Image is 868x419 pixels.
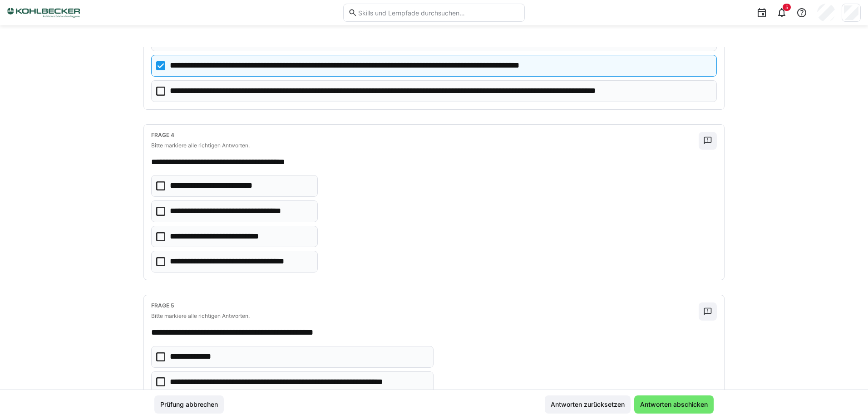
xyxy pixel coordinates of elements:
input: Skills und Lernpfade durchsuchen… [357,9,520,17]
button: Prüfung abbrechen [154,395,224,414]
button: Antworten zurücksetzen [545,395,631,414]
button: Antworten abschicken [634,395,714,414]
span: Antworten zurücksetzen [549,400,626,409]
p: Bitte markiere alle richtigen Antworten. [151,142,699,149]
p: Bitte markiere alle richtigen Antworten. [151,312,699,320]
span: Antworten abschicken [639,400,709,409]
h4: Frage 4 [151,132,699,138]
h4: Frage 5 [151,302,699,309]
span: 5 [785,5,788,10]
span: Prüfung abbrechen [159,400,219,409]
